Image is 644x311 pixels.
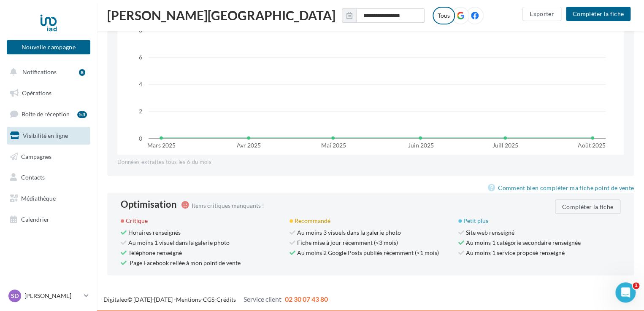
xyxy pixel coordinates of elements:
span: Au moins 1 service proposé renseigné [458,249,565,256]
span: Fiche mise à jour récemment (<3 mois) [290,239,398,246]
a: Page Facebook reliée à mon point de vente [130,259,241,266]
span: Au moins 1 catégorie secondaire renseignée [458,239,581,246]
text: Avr 2025 [237,141,261,148]
div: 53 [77,111,87,118]
div: Recommandé [290,216,452,225]
a: Médiathèque [5,190,92,207]
span: Contacts [21,174,45,181]
div: Données extraites tous les 6 du mois [117,158,624,166]
a: Mentions [176,295,201,303]
span: Calendrier [21,216,49,223]
span: Téléphone renseigné [121,249,182,256]
div: 8 [79,69,85,76]
a: Opérations [5,84,92,102]
button: Exporter [522,7,561,21]
text: 2 [139,107,142,115]
label: Tous [433,7,455,24]
span: Items critiques manquants ! [192,201,264,209]
iframe: Intercom live chat [615,282,636,303]
span: 02 30 07 43 80 [285,295,328,303]
text: Mai 2025 [321,141,346,148]
span: Horaires renseignés [121,228,181,236]
span: Campagnes [21,153,51,160]
div: Optimisation [121,199,177,209]
button: Nouvelle campagne [7,40,90,54]
text: 0 [139,134,142,142]
text: 6 [139,54,142,61]
text: Juill 2025 [492,141,518,148]
span: Boîte de réception [22,110,70,118]
a: Crédits [216,295,236,303]
span: [PERSON_NAME][GEOGRAPHIC_DATA] [107,9,336,21]
span: Service client [244,295,281,303]
span: SD [11,292,19,300]
span: Au moins 2 Google Posts publiés récemment (<1 mois) [290,249,439,256]
a: SD [PERSON_NAME] [7,288,90,304]
a: Campagnes [5,148,92,166]
span: Site web renseigné [458,228,514,236]
a: CGS [203,295,214,303]
a: Visibilité en ligne [5,127,92,145]
div: Petit plus [458,216,620,225]
a: Digitaleo [103,295,127,303]
p: [PERSON_NAME] [24,292,81,300]
button: Notifications 8 [5,63,89,81]
text: 4 [139,80,142,88]
div: Critique [121,216,283,225]
a: Comment bien compléter ma fiche point de vente [488,182,634,193]
text: Mars 2025 [147,141,176,148]
span: © [DATE]-[DATE] - - - [103,295,328,303]
span: Au moins 1 visuel dans la galerie photo [121,239,230,246]
span: Opérations [22,89,51,97]
a: Calendrier [5,211,92,228]
span: Médiathèque [21,195,56,202]
a: Contacts [5,169,92,186]
span: Visibilité en ligne [23,132,68,139]
span: Au moins 3 visuels dans la galerie photo [290,228,401,236]
a: Compléter la fiche [563,10,634,17]
a: Boîte de réception53 [5,105,92,123]
button: Compléter la fiche [555,199,620,214]
span: 1 [633,282,639,289]
text: Juin 2025 [408,141,433,148]
text: Août 2025 [578,141,606,148]
span: Notifications [22,68,57,75]
button: Compléter la fiche [566,7,630,21]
